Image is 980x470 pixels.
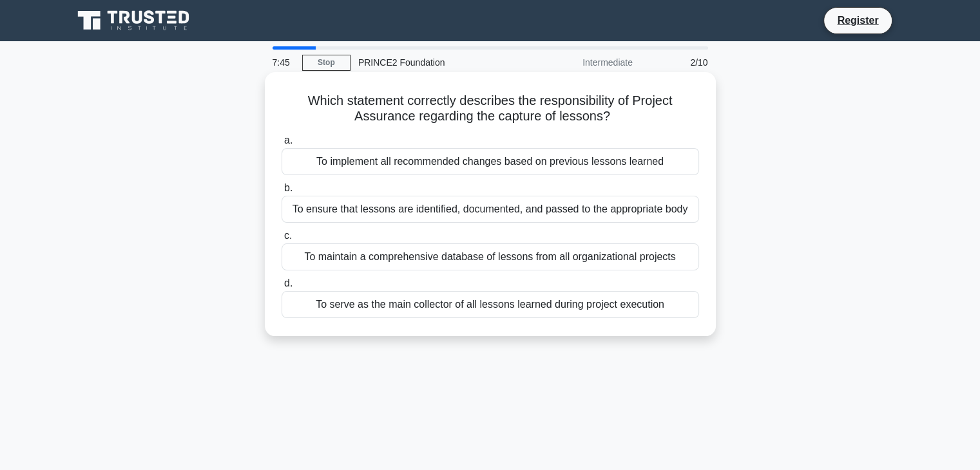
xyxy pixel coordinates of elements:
div: To ensure that lessons are identified, documented, and passed to the appropriate body [282,196,699,223]
span: a. [284,135,293,146]
div: To maintain a comprehensive database of lessons from all organizational projects [282,243,699,270]
span: b. [284,182,293,193]
div: 2/10 [640,50,716,75]
span: c. [284,230,292,241]
div: 7:45 [265,50,302,75]
div: To serve as the main collector of all lessons learned during project execution [282,291,699,318]
div: Intermediate [528,50,640,75]
div: To implement all recommended changes based on previous lessons learned [282,148,699,175]
span: d. [284,277,293,288]
div: PRINCE2 Foundation [351,50,528,75]
a: Register [829,12,886,28]
h5: Which statement correctly describes the responsibility of Project Assurance regarding the capture... [280,93,700,125]
a: Stop [302,55,351,71]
